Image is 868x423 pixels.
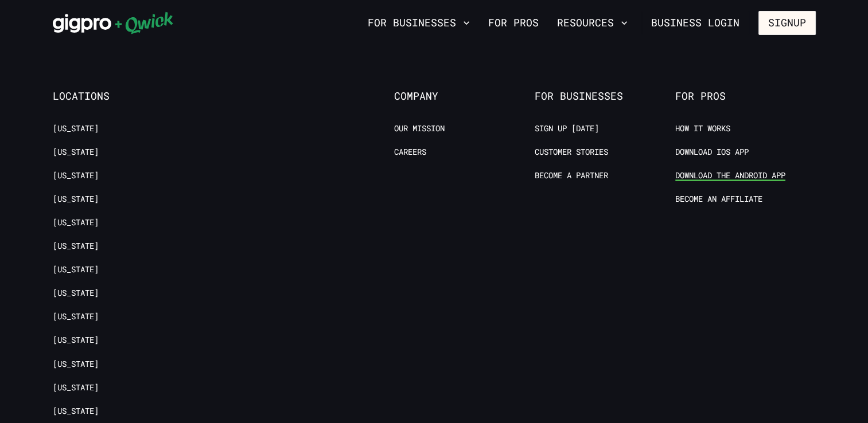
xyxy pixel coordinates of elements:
a: Customer stories [535,147,608,158]
button: For Businesses [363,13,474,33]
a: Sign up [DATE] [535,123,599,134]
a: [US_STATE] [53,241,99,252]
a: [US_STATE] [53,311,99,322]
span: Company [394,90,535,103]
a: Become an Affiliate [675,194,762,205]
a: Our Mission [394,123,445,134]
button: Signup [758,11,816,35]
a: [US_STATE] [53,194,99,205]
a: Become a Partner [535,170,608,181]
a: Download IOS App [675,147,749,158]
a: [US_STATE] [53,147,99,158]
a: [US_STATE] [53,264,99,275]
a: [US_STATE] [53,335,99,346]
a: Careers [394,147,426,158]
a: [US_STATE] [53,288,99,299]
a: [US_STATE] [53,359,99,370]
a: [US_STATE] [53,406,99,417]
a: [US_STATE] [53,170,99,181]
a: Business Login [641,11,749,35]
span: For Pros [675,90,816,103]
a: Download the Android App [675,170,785,181]
span: Locations [53,90,193,103]
a: [US_STATE] [53,217,99,228]
a: For Pros [484,13,543,33]
a: [US_STATE] [53,382,99,393]
a: How it Works [675,123,730,134]
button: Resources [552,13,632,33]
span: For Businesses [535,90,675,103]
a: [US_STATE] [53,123,99,134]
